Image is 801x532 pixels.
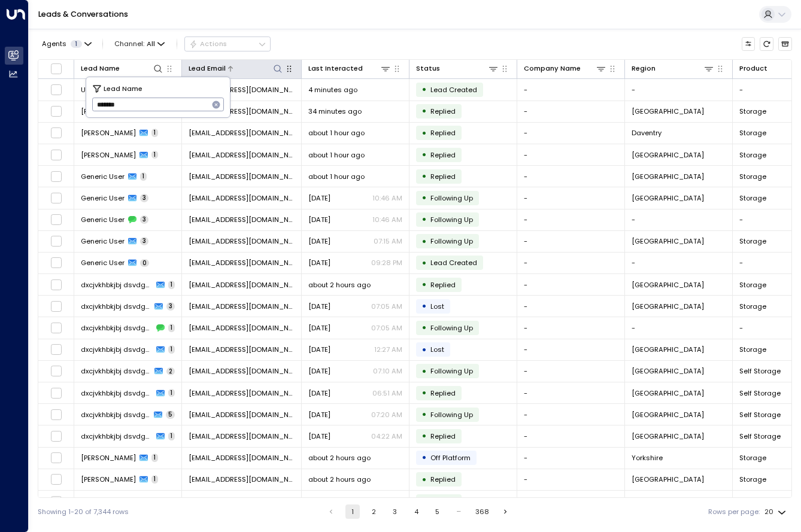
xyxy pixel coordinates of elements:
[189,280,295,290] span: dsaddsdhh@gmail.com
[189,302,295,311] span: dsaddsdhh@gmail.com
[430,453,471,463] span: Off Platform
[168,432,175,440] span: 1
[421,168,427,184] div: •
[430,431,456,441] span: Replied
[81,323,153,333] span: dxcjvkhbkjbj dsvdgsadd
[517,382,625,403] td: -
[308,388,330,398] span: May 28, 2025
[764,504,788,519] div: 20
[430,150,456,160] span: Replied
[189,453,295,463] span: byronhaselau@icloud.com
[50,300,62,312] span: Toggle select row
[517,404,625,425] td: -
[421,233,427,250] div: •
[38,9,128,19] a: Leads & Conversations
[189,258,295,267] span: genericuser1950@gmail.com
[739,497,766,506] span: Storage
[151,151,158,159] span: 1
[430,236,473,246] span: Following Up
[430,215,473,224] span: Following Up
[50,214,62,226] span: Toggle select row
[632,497,704,506] span: London
[430,410,473,419] span: Following Up
[430,128,456,138] span: Replied
[308,107,362,116] span: 34 minutes ago
[81,280,153,290] span: dxcjvkhbkjbj dsvdgsadd
[81,85,111,95] span: Unknown
[308,150,365,160] span: about 1 hour ago
[50,149,62,161] span: Toggle select row
[430,497,456,506] span: Replied
[189,475,295,484] span: zugajox@gmail.com
[739,172,766,181] span: Storage
[168,281,175,289] span: 1
[517,448,625,469] td: -
[517,274,625,295] td: -
[430,258,477,267] span: Lead Created
[517,469,625,490] td: -
[50,473,62,485] span: Toggle select row
[140,259,149,267] span: 0
[421,342,427,358] div: •
[308,431,330,441] span: May 13, 2025
[50,257,62,269] span: Toggle select row
[739,302,766,311] span: Storage
[189,410,295,419] span: dsaddsdhh@gmail.com
[739,280,766,290] span: Storage
[430,107,456,116] span: Replied
[38,507,129,517] div: Showing 1-20 of 7,344 rows
[632,63,714,74] div: Region
[778,37,792,51] button: Archived Leads
[81,345,153,354] span: dxcjvkhbkjbj dsvdgsadd
[140,215,148,224] span: 3
[421,428,427,444] div: •
[189,236,295,246] span: genericuser1950@gmail.com
[739,366,781,376] span: Self Storage
[760,37,773,51] span: Refresh
[81,128,136,138] span: Brian Dawson
[308,475,371,484] span: about 2 hours ago
[739,475,766,484] span: Storage
[632,302,704,311] span: Birmingham
[416,63,499,74] div: Status
[189,388,295,398] span: dsaddsdhh@gmail.com
[308,258,330,267] span: Jul 29, 2025
[50,452,62,464] span: Toggle select row
[42,41,66,47] span: Agents
[189,366,295,376] span: dsaddsdhh@gmail.com
[81,150,136,160] span: Jackie Eason
[739,128,766,138] span: Storage
[374,345,402,354] p: 12:27 AM
[345,504,360,519] button: page 1
[430,302,444,311] span: Lost
[517,296,625,317] td: -
[308,410,330,419] span: May 21, 2025
[308,63,363,74] div: Last Interacted
[625,317,733,338] td: -
[421,363,427,379] div: •
[632,150,704,160] span: Shropshire
[168,324,175,332] span: 1
[517,209,625,230] td: -
[189,497,295,506] span: zonudiq@gmail.com
[421,298,427,314] div: •
[739,63,767,74] div: Product
[81,453,136,463] span: Byron Haselau
[147,40,155,48] span: All
[151,475,158,484] span: 1
[632,63,656,74] div: Region
[50,343,62,355] span: Toggle select row
[739,193,766,203] span: Storage
[421,81,427,98] div: •
[517,361,625,382] td: -
[81,258,125,267] span: Generic User
[50,430,62,442] span: Toggle select row
[632,172,704,181] span: Birmingham
[517,339,625,360] td: -
[50,322,62,334] span: Toggle select row
[308,236,330,246] span: Aug 03, 2025
[308,63,391,74] div: Last Interacted
[739,431,781,441] span: Self Storage
[189,63,226,74] div: Lead Email
[430,280,456,290] span: Replied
